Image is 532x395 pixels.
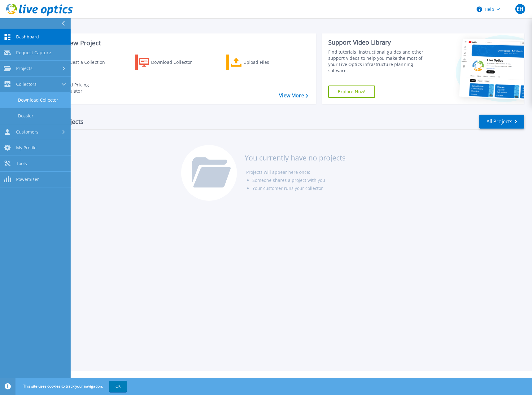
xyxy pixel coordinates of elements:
span: PowerSizer [16,177,39,182]
span: Dashboard [16,34,39,40]
div: Cloud Pricing Calculator [61,82,110,94]
li: Your customer runs your collector [252,184,346,192]
li: Projects will appear here once: [246,168,346,176]
span: EH [517,7,523,11]
h3: You currently have no projects [245,154,346,161]
li: Someone shares a project with you [252,176,346,184]
div: Upload Files [243,56,293,68]
a: View More [279,93,308,99]
div: Request a Collection [62,56,111,68]
span: This site uses cookies to track your navigation. [17,381,127,392]
span: My Profile [16,145,37,151]
span: Collectors [16,81,37,87]
h3: Start a New Project [44,40,308,46]
a: Cloud Pricing Calculator [44,80,113,96]
div: Support Video Library [328,38,431,46]
span: Request Capture [16,50,51,55]
span: Customers [16,129,38,135]
div: Download Collector [151,56,201,68]
a: Upload Files [226,55,295,70]
a: Download Collector [135,55,204,70]
span: Projects [16,66,33,71]
a: Request a Collection [44,55,113,70]
button: OK [109,381,127,392]
a: Explore Now! [328,86,375,98]
a: All Projects [479,115,524,129]
span: Tools [16,161,27,166]
div: Find tutorials, instructional guides and other support videos to help you make the most of your L... [328,49,431,74]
